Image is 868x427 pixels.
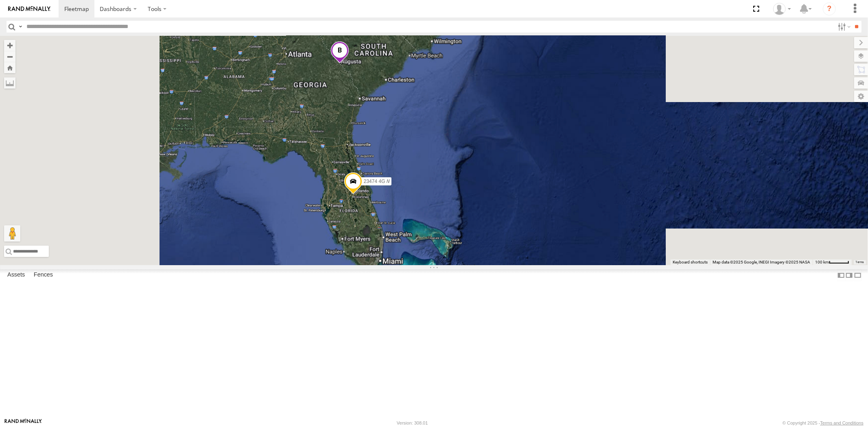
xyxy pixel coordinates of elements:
label: Search Filter Options [835,21,852,33]
span: 100 km [815,260,829,264]
label: Search Query [17,21,24,33]
div: © Copyright 2025 - [783,420,864,425]
button: Zoom Home [4,62,15,73]
label: Assets [3,270,29,281]
a: Visit our Website [4,419,42,427]
span: 23159 NEW [363,179,390,184]
img: rand-logo.svg [8,6,50,12]
span: Map data ©2025 Google, INEGI Imagery ©2025 NASA [713,260,810,264]
a: Terms (opens in new tab) [856,261,864,264]
label: Map Settings [854,91,868,102]
label: Fences [30,270,57,281]
button: Zoom out [4,51,15,62]
button: Keyboard shortcuts [673,259,708,265]
i: ? [823,2,836,15]
button: Drag Pegman onto the map to open Street View [4,225,20,242]
label: Measure [4,77,15,89]
label: Hide Summary Table [854,269,862,281]
div: Sardor Khadjimedov [770,3,794,15]
label: Dock Summary Table to the Left [837,269,845,281]
label: Dock Summary Table to the Right [845,269,853,281]
button: Map Scale: 100 km per 46 pixels [813,259,852,265]
button: Zoom in [4,40,15,51]
a: Terms and Conditions [820,420,864,425]
span: 23474 4G [363,179,385,184]
div: Version: 308.01 [397,420,428,425]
